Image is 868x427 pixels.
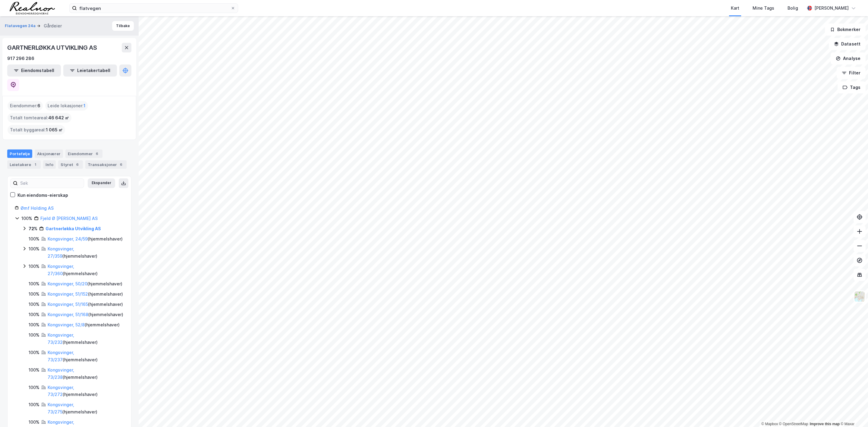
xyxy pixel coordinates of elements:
div: 100% [29,384,39,391]
div: ( hjemmelshaver ) [48,245,124,260]
div: 100% [29,290,39,298]
div: ( hjemmelshaver ) [48,349,124,363]
div: 100% [29,280,39,287]
a: Fjeld Ø [PERSON_NAME] AS [40,216,98,221]
span: 1 065 ㎡ [46,126,63,133]
a: Kongsvinger, 51/165 [48,302,88,307]
a: Kongsvinger, 52/8 [48,322,85,327]
button: Tags [838,81,866,93]
button: Flatavegen 24a [5,23,37,29]
div: Kun eiendoms-eierskap [17,192,68,199]
a: Kongsvinger, 73/275 [48,402,74,414]
div: ( hjemmelshaver ) [48,280,122,287]
span: 6 [37,102,40,109]
div: Leietakere [7,160,41,169]
a: Mapbox [761,422,778,426]
div: Bolig [788,5,798,12]
div: 6 [118,162,124,168]
div: ( hjemmelshaver ) [48,290,123,298]
div: Transaksjoner [85,160,127,169]
button: Leietakertabell [63,64,117,77]
div: 100% [29,321,39,328]
div: 917 296 286 [7,55,34,62]
iframe: Chat Widget [838,398,868,427]
input: Søk på adresse, matrikkel, gårdeiere, leietakere eller personer [77,4,231,13]
a: Kongsvinger, 73/272 [48,385,74,397]
a: Kongsvinger, 50/20 [48,281,87,286]
div: ( hjemmelshaver ) [48,311,123,318]
div: 100% [29,311,39,318]
a: Kongsvinger, 27/359 [48,246,74,259]
button: Filter [837,67,866,79]
div: Totalt byggareal : [8,125,65,135]
button: Bokmerker [825,24,866,36]
div: ( hjemmelshaver ) [48,263,124,277]
div: ( hjemmelshaver ) [48,366,124,381]
div: Mine Tags [753,5,774,12]
div: Info [43,160,56,169]
span: 1 [83,102,86,109]
div: ( hjemmelshaver ) [48,235,123,243]
button: Eiendomstabell [7,64,61,77]
button: Analyse [831,52,866,64]
a: Kongsvinger, 73/238 [48,367,74,380]
img: Z [854,291,865,302]
div: 100% [29,331,39,339]
a: Kongsvinger, 51/168 [48,312,88,317]
div: Eiendommer : [8,101,43,111]
button: Tilbake [112,21,134,31]
div: Gårdeier [44,22,62,30]
a: Kongsvinger, 73/237 [48,350,74,362]
a: Gartnerløkka Utvikling AS [46,226,101,231]
div: Kart [731,5,739,12]
a: Improve this map [810,422,840,426]
div: ( hjemmelshaver ) [48,301,123,308]
div: 100% [29,419,39,426]
a: OpenStreetMap [779,422,808,426]
div: 6 [94,151,100,157]
div: ( hjemmelshaver ) [48,384,124,398]
div: ( hjemmelshaver ) [48,331,124,346]
div: 100% [29,301,39,308]
div: 100% [29,235,39,243]
div: Eiendommer [65,149,102,158]
div: Leide lokasjoner : [45,101,88,111]
div: 6 [74,162,80,168]
input: Søk [18,179,84,188]
div: 1 [32,162,38,168]
div: 72% [29,225,37,232]
div: [PERSON_NAME] [814,5,849,12]
div: Totalt tomteareal : [8,113,71,123]
div: Styret [58,160,83,169]
a: Kongsvinger, 51/152 [48,291,88,297]
img: realnor-logo.934646d98de889bb5806.png [10,2,55,14]
div: 100% [29,366,39,374]
div: 100% [29,263,39,270]
div: Portefølje [7,149,32,158]
a: Ømf Holding AS [20,206,54,211]
div: Kontrollprogram for chat [838,398,868,427]
span: 46 642 ㎡ [48,114,69,121]
a: Kongsvinger, 27/360 [48,264,74,276]
div: ( hjemmelshaver ) [48,321,120,328]
div: 100% [21,215,32,222]
a: Kongsvinger, 24/59 [48,236,88,241]
div: 100% [29,245,39,253]
a: Kongsvinger, 73/232 [48,332,74,345]
div: 100% [29,349,39,356]
div: ( hjemmelshaver ) [48,401,124,416]
div: 100% [29,401,39,408]
div: GARTNERLØKKA UTVIKLING AS [7,43,98,52]
button: Datasett [829,38,866,50]
div: Aksjonærer [35,149,63,158]
button: Ekspander [88,178,115,188]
